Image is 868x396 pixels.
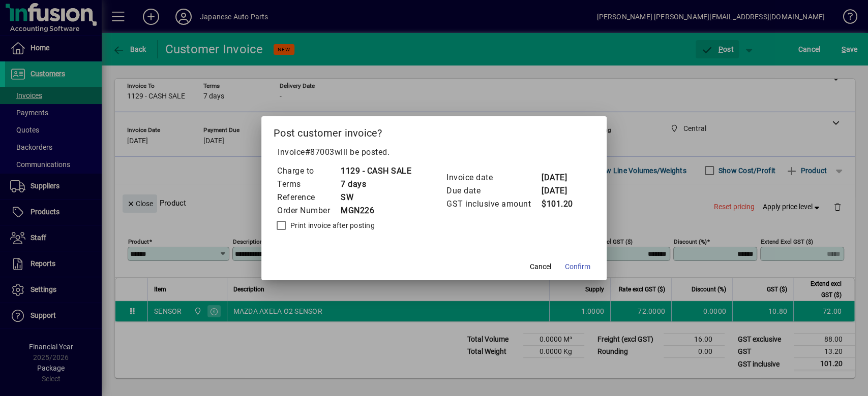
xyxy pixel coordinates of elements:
td: Terms [277,178,340,191]
td: Due date [446,184,541,197]
span: Cancel [530,261,551,272]
td: Charge to [277,164,340,178]
td: MGN226 [340,204,411,217]
td: [DATE] [541,171,582,184]
td: $101.20 [541,197,582,211]
button: Confirm [561,258,594,276]
p: Invoice will be posted . [274,146,594,158]
td: Order Number [277,204,340,217]
td: 7 days [340,178,411,191]
button: Cancel [524,258,557,276]
td: Invoice date [446,171,541,184]
span: Confirm [565,261,590,272]
td: SW [340,191,411,204]
span: #87003 [305,147,335,157]
h2: Post customer invoice? [261,116,607,146]
td: GST inclusive amount [446,197,541,211]
td: [DATE] [541,184,582,197]
td: 1129 - CASH SALE [340,164,411,178]
td: Reference [277,191,340,204]
label: Print invoice after posting [288,220,375,230]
